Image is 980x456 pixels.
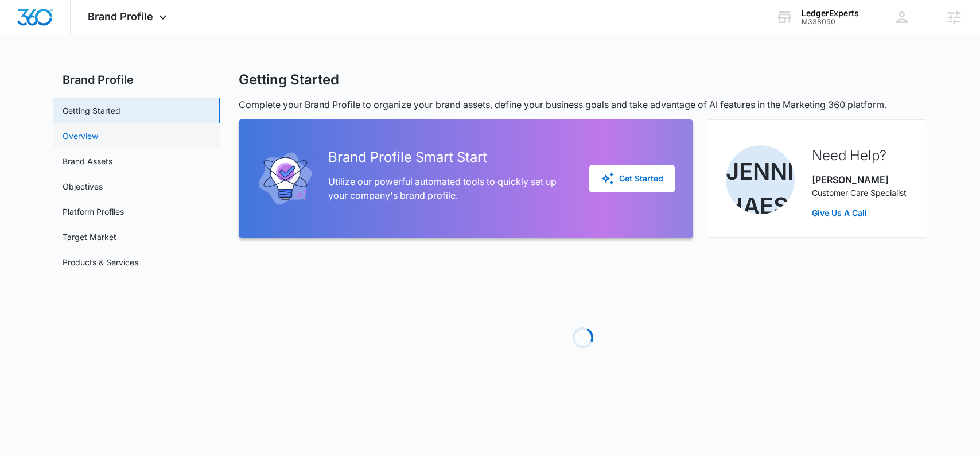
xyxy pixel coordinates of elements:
p: Complete your Brand Profile to organize your brand assets, define your business goals and take ad... [239,98,927,111]
h2: Brand Profile [53,71,220,88]
div: account name [802,9,859,18]
h2: Brand Profile Smart Start [328,147,571,168]
div: Get Started [601,172,663,186]
button: Get Started [589,165,675,192]
div: account id [802,18,859,26]
a: Platform Profiles [63,206,124,218]
a: Getting Started [63,105,120,117]
p: Customer Care Specialist [812,187,907,199]
span: Brand Profile [88,10,153,22]
p: [PERSON_NAME] [812,173,907,187]
a: Products & Services [63,256,138,268]
a: Target Market [63,231,116,243]
a: Overview [63,130,98,142]
a: Objectives [63,180,103,192]
img: Jennifer Haessler [726,145,795,214]
h1: Getting Started [239,71,339,88]
h2: Need Help? [812,145,907,166]
p: Utilize our powerful automated tools to quickly set up your company's brand profile. [328,175,571,202]
a: Brand Assets [63,155,112,167]
a: Give Us A Call [812,207,907,219]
